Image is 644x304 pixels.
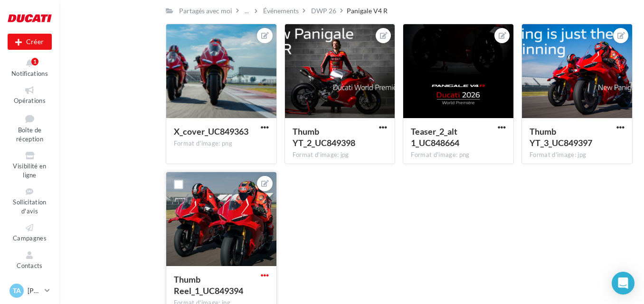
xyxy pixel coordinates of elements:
[293,151,388,159] div: Format d'image: jpg
[11,70,48,77] span: Notifications
[31,58,38,65] div: 1
[174,126,248,137] span: X_cover_UC849363
[16,126,43,143] span: Boîte de réception
[8,282,52,300] a: TA [PERSON_NAME]
[411,151,506,159] div: Format d'image: png
[17,262,43,269] span: Contacts
[14,97,46,104] span: Opérations
[8,83,52,106] a: Opérations
[28,286,41,295] p: [PERSON_NAME]
[530,151,625,159] div: Format d'image: jpg
[13,286,21,295] span: TA
[8,148,52,181] a: Visibilité en ligne
[8,111,52,145] a: Boîte de réception
[174,139,269,148] div: Format d'image: png
[347,6,388,16] div: Panigale V4 R
[179,6,232,16] div: Partagés avec moi
[8,56,52,79] button: Notifications 1
[293,126,355,148] span: Thumb YT_2_UC849398
[13,234,47,242] span: Campagnes
[8,34,52,50] button: Créer
[174,274,243,296] span: Thumb Reel_1_UC849394
[530,126,592,148] span: Thumb YT_3_UC849397
[8,248,52,271] a: Contacts
[311,6,336,16] div: DWP 26
[263,6,299,16] div: Événements
[13,198,46,215] span: Sollicitation d'avis
[243,4,251,18] div: ...
[8,221,52,244] a: Campagnes
[13,162,46,179] span: Visibilité en ligne
[8,184,52,217] a: Sollicitation d'avis
[612,272,635,295] div: Open Intercom Messenger
[8,34,52,50] div: Nouvelle campagne
[411,126,459,148] span: Teaser_2_alt 1_UC848664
